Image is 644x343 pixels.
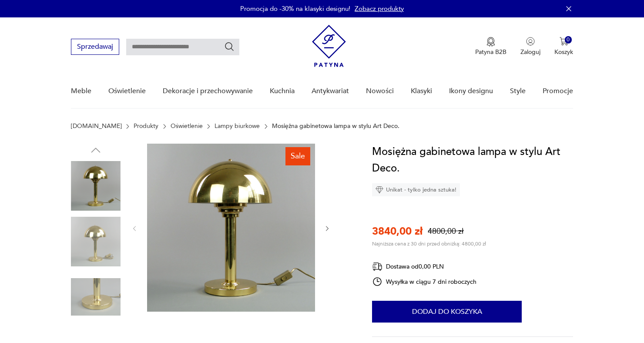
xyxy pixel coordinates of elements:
[215,123,260,130] a: Lampy biurkowe
[449,74,493,108] a: Ikony designu
[285,147,310,165] div: Sale
[366,74,394,108] a: Nowości
[520,48,540,56] p: Zaloguj
[355,4,404,13] a: Zobacz produkty
[428,226,463,237] p: 4800,00 zł
[372,261,476,272] div: Dostawa od 0,00 PLN
[71,161,121,211] img: Zdjęcie produktu Mosiężna gabinetowa lampa w stylu Art Deco.
[240,4,350,13] p: Promocja do -30% na klasyki designu!
[171,123,203,130] a: Oświetlenie
[475,37,506,56] a: Ikona medaluPatyna B2B
[312,74,349,108] a: Antykwariat
[71,272,121,322] img: Zdjęcie produktu Mosiężna gabinetowa lampa w stylu Art Deco.
[554,37,573,56] button: 0Koszyk
[560,37,568,46] img: Ikona koszyka
[372,240,486,247] p: Najniższa cena z 30 dni przed obniżką: 4800,00 zł
[486,37,495,47] img: Ikona medalu
[376,186,383,194] img: Ikona diamentu
[71,39,119,55] button: Sprzedawaj
[372,261,382,272] img: Ikona dostawy
[475,48,506,56] p: Patyna B2B
[372,276,476,287] div: Wysyłka w ciągu 7 dni roboczych
[147,144,315,312] img: Zdjęcie produktu Mosiężna gabinetowa lampa w stylu Art Deco.
[71,44,119,50] a: Sprzedawaj
[372,224,423,239] p: 3840,00 zł
[224,41,235,52] button: Szukaj
[543,74,573,108] a: Promocje
[163,74,253,108] a: Dekoracje i przechowywanie
[134,123,158,130] a: Produkty
[372,144,573,177] h1: Mosiężna gabinetowa lampa w stylu Art Deco.
[372,301,522,323] button: Dodaj do koszyka
[526,37,535,46] img: Ikonka użytkownika
[108,74,146,108] a: Oświetlenie
[312,25,346,67] img: Patyna - sklep z meblami i dekoracjami vintage
[71,74,91,108] a: Meble
[372,183,460,196] div: Unikat - tylko jedna sztuka!
[520,37,540,56] button: Zaloguj
[565,36,572,44] div: 0
[411,74,432,108] a: Klasyki
[71,217,121,266] img: Zdjęcie produktu Mosiężna gabinetowa lampa w stylu Art Deco.
[475,37,506,56] button: Patyna B2B
[71,123,122,130] a: [DOMAIN_NAME]
[270,74,295,108] a: Kuchnia
[272,123,399,130] p: Mosiężna gabinetowa lampa w stylu Art Deco.
[554,48,573,56] p: Koszyk
[510,74,526,108] a: Style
